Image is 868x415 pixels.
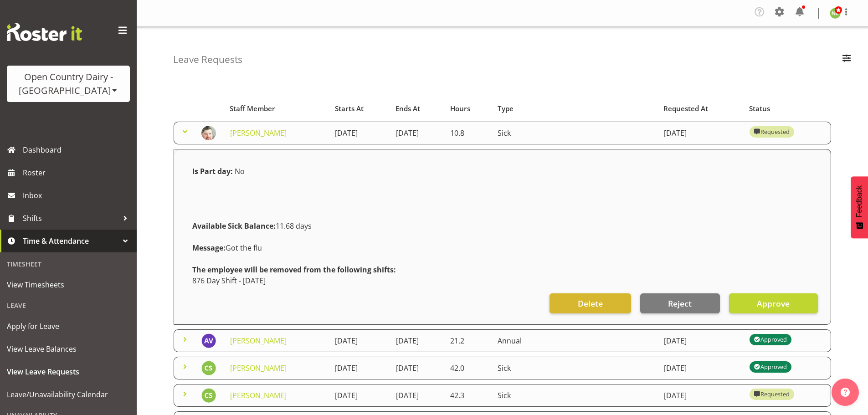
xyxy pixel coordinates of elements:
div: Timesheet [2,255,134,273]
span: Inbox [23,189,132,202]
img: christopher-sutherland9865.jpg [201,388,216,403]
td: Sick [492,122,658,144]
td: [DATE] [390,122,445,144]
div: Starts At [335,103,385,114]
span: Leave/Unavailability Calendar [7,388,130,401]
td: [DATE] [658,329,744,352]
img: andy-van-brecht9849.jpg [201,333,216,348]
a: [PERSON_NAME] [230,336,287,346]
td: Sick [492,384,658,407]
td: [DATE] [329,357,390,379]
td: 21.2 [445,329,492,352]
div: Staff Member [230,103,324,114]
a: Leave/Unavailability Calendar [2,383,134,406]
span: Dashboard [23,143,132,157]
td: 10.8 [445,122,492,144]
div: Type [498,103,653,114]
a: View Leave Requests [2,360,134,383]
img: help-xxl-2.png [841,388,850,397]
div: 11.68 days [187,215,818,237]
span: Shifts [23,211,118,225]
a: [PERSON_NAME] [230,390,287,400]
a: [PERSON_NAME] [230,128,287,138]
td: [DATE] [329,329,390,352]
a: [PERSON_NAME] [230,363,287,373]
div: Requested [754,389,790,400]
span: View Timesheets [7,278,130,292]
h4: Leave Requests [173,54,242,65]
button: Feedback - Show survey [851,176,868,238]
a: View Leave Balances [2,338,134,360]
img: nicole-lloyd7454.jpg [830,8,841,19]
div: Leave [2,296,134,315]
span: View Leave Balances [7,342,130,356]
img: tom-rahl00179a23f0fb9bce612918c6557a6a19.png [201,126,216,140]
td: [DATE] [390,329,445,352]
span: Feedback [855,185,863,217]
div: Requested At [663,103,739,114]
td: 42.0 [445,357,492,379]
img: Rosterit website logo [7,23,82,41]
td: [DATE] [390,384,445,407]
div: Requested [754,126,790,137]
td: [DATE] [329,122,390,144]
strong: Is Part day: [192,166,233,176]
div: Hours [450,103,487,114]
span: Time & Attendance [23,234,118,248]
span: View Leave Requests [7,365,130,379]
button: Filter Employees [837,50,856,70]
td: [DATE] [390,357,445,379]
button: Approve [729,293,818,313]
span: 876 Day Shift - [DATE] [192,276,266,286]
div: Got the flu [187,237,818,259]
div: Approved [754,361,787,372]
strong: Available Sick Balance: [192,221,276,231]
span: Reject [668,297,692,309]
td: 42.3 [445,384,492,407]
td: [DATE] [658,122,744,144]
span: Approve [757,297,790,309]
div: Status [749,103,826,114]
td: Sick [492,357,658,379]
td: Annual [492,329,658,352]
img: christopher-sutherland9865.jpg [201,361,216,375]
strong: Message: [192,243,226,253]
a: View Timesheets [2,273,134,296]
td: [DATE] [658,384,744,407]
a: Apply for Leave [2,315,134,338]
td: [DATE] [658,357,744,379]
span: Roster [23,166,132,179]
div: Ends At [395,103,440,114]
button: Reject [640,293,720,313]
strong: The employee will be removed from the following shifts: [192,265,396,275]
span: Apply for Leave [7,319,130,333]
div: Approved [754,334,787,345]
div: Open Country Dairy - [GEOGRAPHIC_DATA] [16,70,121,97]
span: Delete [578,297,603,309]
span: No [235,166,245,176]
button: Delete [550,293,631,313]
td: [DATE] [329,384,390,407]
